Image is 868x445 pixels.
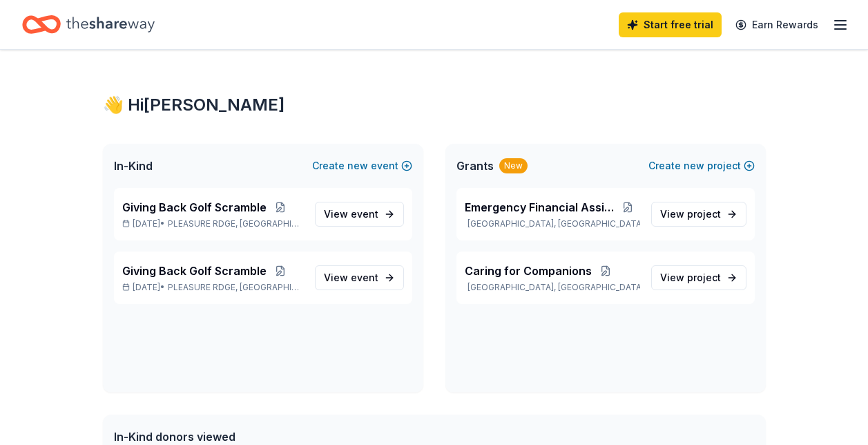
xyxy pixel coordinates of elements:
span: Giving Back Golf Scramble [122,263,267,279]
p: [DATE] • [122,218,304,229]
span: Caring for Companions [465,263,592,279]
button: Createnewproject [648,158,755,174]
span: View [660,269,721,286]
a: Earn Rewards [727,12,827,37]
a: View project [651,265,746,290]
span: View [324,269,378,286]
span: Emergency Financial Assistance [465,199,617,216]
span: event [351,208,378,220]
span: View [660,206,721,223]
a: View event [315,202,404,227]
div: New [499,158,528,173]
p: [GEOGRAPHIC_DATA], [GEOGRAPHIC_DATA] [465,218,640,229]
span: PLEASURE RDGE, [GEOGRAPHIC_DATA] [168,282,303,293]
p: [GEOGRAPHIC_DATA], [GEOGRAPHIC_DATA] [465,282,640,293]
div: In-Kind donors viewed [114,428,393,445]
a: Start free trial [619,12,722,37]
a: View project [651,202,746,227]
span: event [351,272,378,283]
a: View event [315,265,404,290]
span: Giving Back Golf Scramble [122,199,267,216]
a: Home [22,8,155,41]
span: project [687,272,721,283]
span: new [347,158,368,174]
span: View [324,206,378,223]
span: PLEASURE RDGE, [GEOGRAPHIC_DATA] [168,218,303,229]
span: In-Kind [114,158,153,174]
span: new [684,158,704,174]
button: Createnewevent [312,158,412,174]
div: 👋 Hi [PERSON_NAME] [103,94,766,116]
span: project [687,208,721,220]
span: Grants [456,158,494,174]
p: [DATE] • [122,282,304,293]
